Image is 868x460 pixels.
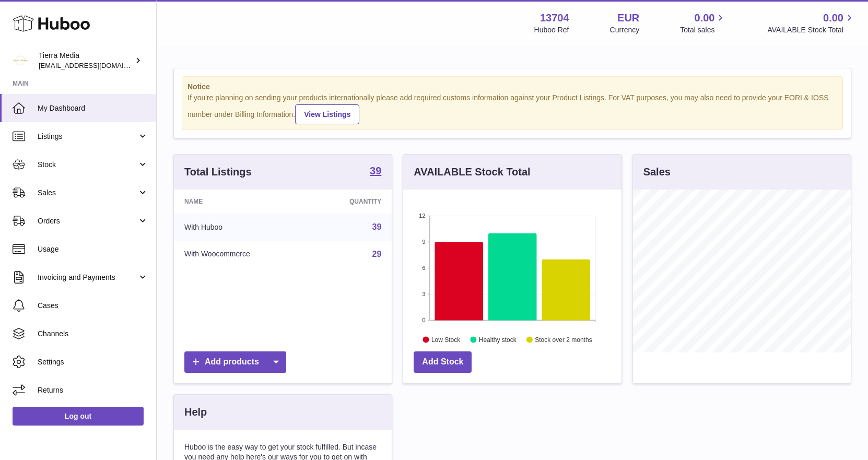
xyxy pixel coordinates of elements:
[39,61,154,69] span: [EMAIL_ADDRESS][DOMAIN_NAME]
[38,244,148,254] span: Usage
[38,273,137,282] span: Invoicing and Payments
[767,25,855,35] span: AVAILABLE Stock Total
[423,239,426,245] text: 9
[535,336,592,343] text: Stock over 2 months
[38,103,148,113] span: My Dashboard
[38,301,148,311] span: Cases
[174,214,309,241] td: With Huboo
[38,216,137,226] span: Orders
[617,11,639,25] strong: EUR
[38,188,137,198] span: Sales
[414,165,530,179] h3: AVAILABLE Stock Total
[540,11,569,25] strong: 13704
[414,351,472,373] a: Add Stock
[370,166,381,178] a: 39
[610,25,640,35] div: Currency
[38,132,137,141] span: Listings
[431,336,461,343] text: Low Stock
[38,329,148,339] span: Channels
[184,351,286,373] a: Add products
[680,25,726,35] span: Total sales
[187,82,837,92] strong: Notice
[372,222,382,231] a: 39
[38,357,148,367] span: Settings
[423,265,426,271] text: 6
[184,165,252,179] h3: Total Listings
[13,53,28,68] img: hola.tierramedia@gmail.com
[174,241,309,268] td: With Woocommerce
[767,11,855,35] a: 0.00 AVAILABLE Stock Total
[13,407,144,426] a: Log out
[419,213,426,219] text: 12
[187,93,837,124] div: If you're planning on sending your products internationally please add required customs informati...
[823,11,843,25] span: 0.00
[184,405,207,419] h3: Help
[643,165,671,179] h3: Sales
[423,291,426,297] text: 3
[38,385,148,395] span: Returns
[534,25,569,35] div: Huboo Ref
[295,104,359,124] a: View Listings
[423,317,426,323] text: 0
[39,51,133,70] div: Tierra Media
[372,250,382,258] a: 29
[370,166,381,176] strong: 39
[479,336,517,343] text: Healthy stock
[38,160,137,170] span: Stock
[695,11,715,25] span: 0.00
[680,11,726,35] a: 0.00 Total sales
[309,190,392,214] th: Quantity
[174,190,309,214] th: Name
